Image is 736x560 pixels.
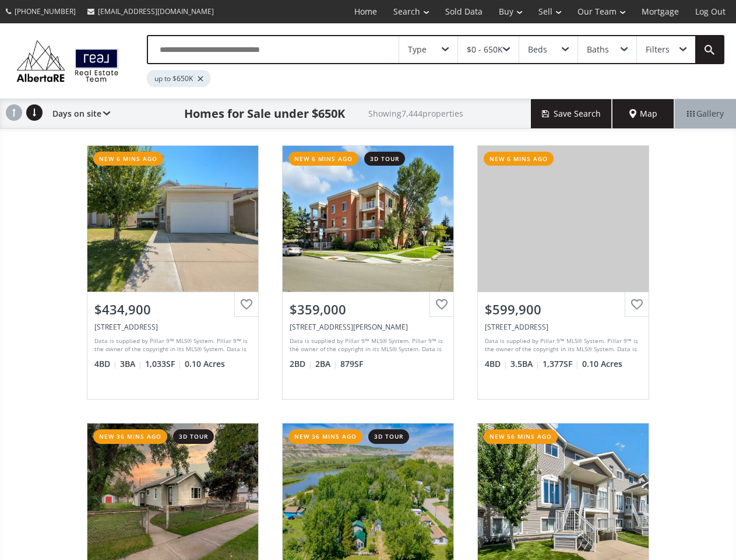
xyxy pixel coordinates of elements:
[485,322,642,332] div: 9 Drake Landing Way, Okotoks, AB T1S0B9
[612,99,674,128] div: Map
[466,134,661,411] a: new 6 mins ago$599,900[STREET_ADDRESS]Data is supplied by Pillar 9™ MLS® System. Pillar 9™ is the...
[368,109,463,118] h2: Showing 7,444 properties
[290,322,446,332] div: 825 Mcdougall Road NE #304, Calgary, AB T2E5A5
[98,6,214,16] span: [EMAIL_ADDRESS][DOMAIN_NAME]
[47,99,110,128] div: Days on site
[315,358,337,370] span: 2 BA
[485,358,508,370] span: 4 BD
[290,300,446,318] div: $359,000
[12,37,124,84] img: Logo
[687,108,724,120] span: Gallery
[147,70,210,87] div: up to $650K
[510,358,540,370] span: 3.5 BA
[531,99,612,128] button: Save Search
[674,99,736,128] div: Gallery
[290,358,312,370] span: 2 BD
[340,358,363,370] span: 879 SF
[528,45,547,54] div: Beds
[587,45,609,54] div: Baths
[290,337,443,354] div: Data is supplied by Pillar 9™ MLS® System. Pillar 9™ is the owner of the copyright in its MLS® Sy...
[184,106,345,122] h1: Homes for Sale under $650K
[467,45,503,54] div: $0 - 650K
[94,300,251,318] div: $434,900
[94,322,251,332] div: 237 Cougar Way North, Lethbridge, AB T1H 6R5
[629,108,657,120] span: Map
[82,1,220,22] a: [EMAIL_ADDRESS][DOMAIN_NAME]
[270,134,466,411] a: new 6 mins ago3d tour$359,000[STREET_ADDRESS][PERSON_NAME]Data is supplied by Pillar 9™ MLS® Syst...
[582,358,622,370] span: 0.10 Acres
[185,358,225,370] span: 0.10 Acres
[94,358,117,370] span: 4 BD
[94,337,248,354] div: Data is supplied by Pillar 9™ MLS® System. Pillar 9™ is the owner of the copyright in its MLS® Sy...
[646,45,670,54] div: Filters
[120,358,142,370] span: 3 BA
[145,358,182,370] span: 1,033 SF
[15,6,76,16] span: [PHONE_NUMBER]
[485,300,642,318] div: $599,900
[408,45,427,54] div: Type
[75,134,270,411] a: new 6 mins ago$434,900[STREET_ADDRESS]Data is supplied by Pillar 9™ MLS® System. Pillar 9™ is the...
[485,337,639,354] div: Data is supplied by Pillar 9™ MLS® System. Pillar 9™ is the owner of the copyright in its MLS® Sy...
[543,358,579,370] span: 1,377 SF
